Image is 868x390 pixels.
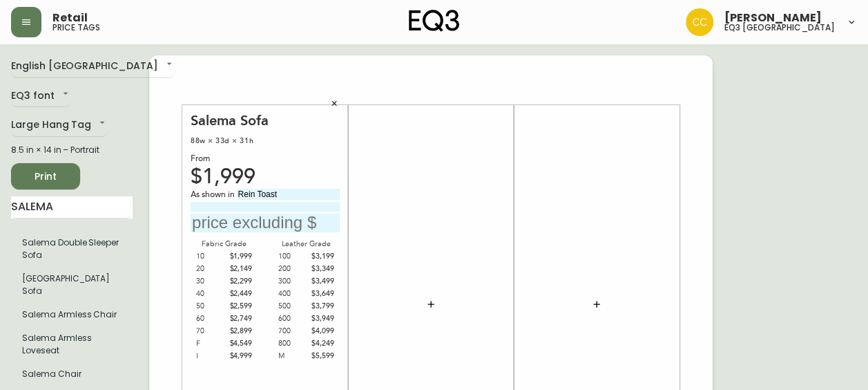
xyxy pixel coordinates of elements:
[686,8,713,36] img: e5ae74ce19ac3445ee91f352311dd8f4
[278,325,307,337] div: 700
[196,300,224,313] div: 50
[306,300,334,313] div: $3,799
[224,250,253,263] div: $1,999
[191,135,340,147] div: 88w × 33d × 31h
[52,12,88,24] span: Retail
[191,214,340,232] input: price excluding $
[11,163,80,189] button: Print
[278,263,307,275] div: 200
[11,303,133,326] li: Large Hang Tag
[196,350,224,362] div: I
[224,275,253,288] div: $2,299
[278,288,307,300] div: 400
[11,267,133,303] li: Large Hang Tag
[11,326,133,362] li: Large Hang Tag
[191,153,340,165] div: From
[224,325,253,337] div: $2,899
[191,189,237,201] span: As shown in
[409,10,460,32] img: logo
[191,112,340,129] div: Salema Sofa
[237,189,340,200] input: fabric/leather and leg
[196,337,224,350] div: F
[196,250,224,263] div: 10
[224,300,253,313] div: $2,599
[278,275,307,288] div: 300
[196,288,224,300] div: 40
[196,263,224,275] div: 20
[278,250,307,263] div: 100
[196,313,224,325] div: 60
[273,238,340,250] div: Leather Grade
[224,313,253,325] div: $2,749
[11,55,175,78] div: English [GEOGRAPHIC_DATA]
[191,238,258,250] div: Fabric Grade
[278,313,307,325] div: 600
[306,337,334,350] div: $4,249
[278,337,307,350] div: 800
[306,263,334,275] div: $3,349
[224,350,253,362] div: $4,999
[11,114,108,137] div: Large Hang Tag
[306,288,334,300] div: $3,649
[52,24,100,32] h5: price tags
[224,263,253,275] div: $2,149
[11,196,133,219] input: Search
[191,171,340,183] div: $1,999
[11,85,71,108] div: EQ3 font
[306,250,334,263] div: $3,199
[306,325,334,337] div: $4,099
[11,231,133,267] li: Large Hang Tag
[11,362,133,386] li: Large Hang Tag
[724,24,835,32] h5: eq3 [GEOGRAPHIC_DATA]
[11,144,133,156] div: 8.5 in × 14 in – Portrait
[224,288,253,300] div: $2,449
[196,275,224,288] div: 30
[224,337,253,350] div: $4,549
[196,325,224,337] div: 70
[306,350,334,362] div: $5,599
[306,313,334,325] div: $3,949
[278,300,307,313] div: 500
[306,275,334,288] div: $3,499
[22,168,69,185] span: Print
[724,12,822,24] span: [PERSON_NAME]
[278,350,307,362] div: M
